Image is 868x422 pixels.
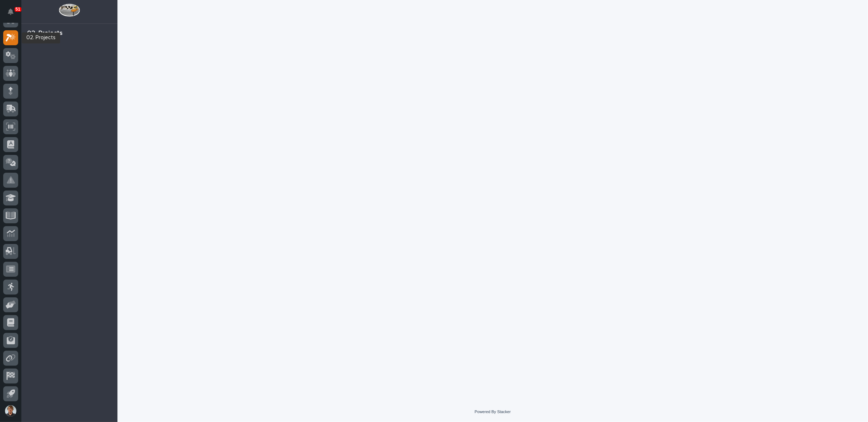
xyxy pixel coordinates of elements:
button: Notifications [3,4,18,19]
div: 02. Projects [27,30,63,37]
div: Notifications51 [9,9,18,20]
a: Powered By Stacker [475,410,511,414]
button: users-avatar [3,403,18,418]
p: 51 [16,7,20,12]
img: Workspace Logo [59,4,80,17]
